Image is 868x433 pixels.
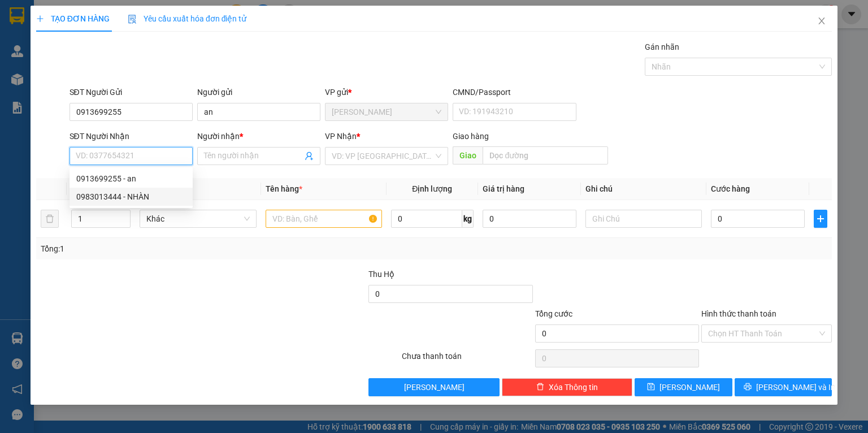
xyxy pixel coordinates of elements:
[36,14,110,23] span: TẠO ĐƠN HÀNG
[70,130,193,142] div: SĐT Người Nhận
[305,151,314,161] span: user-add
[817,16,826,25] span: close
[535,309,572,318] span: Tổng cước
[462,210,474,228] span: kg
[502,378,632,396] button: deleteXóa Thông tin
[483,146,608,164] input: Dọc đường
[36,15,44,23] span: plus
[70,170,193,188] div: 0913699255 - an
[76,190,186,203] div: 0983013444 - NHÀN
[123,14,150,41] img: logo.jpg
[814,210,827,228] button: plus
[70,86,193,98] div: SĐT Người Gửi
[128,15,137,24] img: icon
[70,188,193,206] div: 0983013444 - NHÀN
[483,210,576,228] input: 0
[581,178,706,200] th: Ghi chú
[536,383,544,392] span: delete
[325,86,448,98] div: VP gửi
[332,103,441,120] span: Phạm Ngũ Lão
[814,214,827,223] span: plus
[266,210,382,228] input: VD: Bàn, Ghế
[412,184,452,193] span: Định lượng
[756,381,835,393] span: [PERSON_NAME] và In
[453,86,576,98] div: CMND/Passport
[41,243,336,255] div: Tổng: 1
[14,73,64,126] b: [PERSON_NAME]
[453,146,483,164] span: Giao
[368,270,394,279] span: Thu Hộ
[735,378,832,396] button: printer[PERSON_NAME] và In
[95,54,155,68] li: (c) 2017
[645,42,679,51] label: Gán nhãn
[73,16,108,89] b: BIÊN NHẬN GỬI HÀNG
[197,86,320,98] div: Người gửi
[483,184,524,193] span: Giá trị hàng
[146,210,249,227] span: Khác
[453,132,489,141] span: Giao hàng
[549,381,598,393] span: Xóa Thông tin
[41,210,59,228] button: delete
[266,184,302,193] span: Tên hàng
[635,378,732,396] button: save[PERSON_NAME]
[325,132,357,141] span: VP Nhận
[701,309,776,318] label: Hình thức thanh toán
[197,130,320,142] div: Người nhận
[659,381,720,393] span: [PERSON_NAME]
[76,172,186,185] div: 0913699255 - an
[744,383,752,392] span: printer
[585,210,702,228] input: Ghi Chú
[95,43,155,52] b: [DOMAIN_NAME]
[14,14,71,71] img: logo.jpg
[647,383,655,392] span: save
[711,184,750,193] span: Cước hàng
[404,381,465,393] span: [PERSON_NAME]
[128,14,247,23] span: Yêu cầu xuất hóa đơn điện tử
[806,6,837,37] button: Close
[368,378,499,396] button: [PERSON_NAME]
[401,350,533,370] div: Chưa thanh toán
